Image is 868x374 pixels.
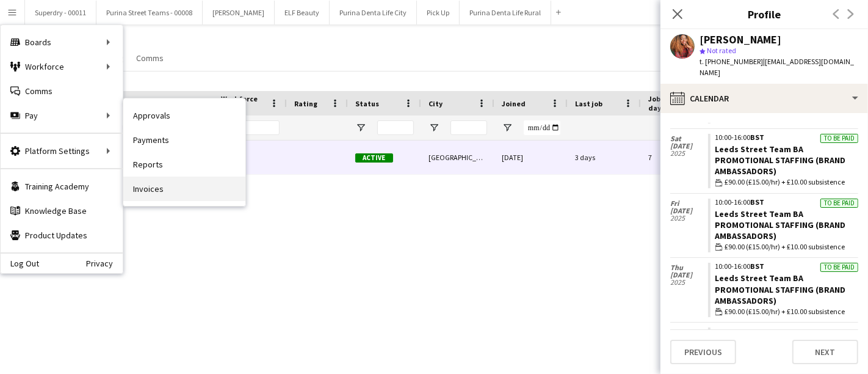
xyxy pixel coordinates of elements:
span: Jobs (last 90 days) [648,94,698,112]
button: Purina Street Teams - 00008 [96,1,203,24]
span: t. [PHONE_NUMBER] [700,57,763,66]
button: Open Filter Menu [502,122,513,133]
span: [DATE] [670,271,708,279]
span: Last job [575,99,602,108]
div: [DATE] [494,141,568,174]
div: Promotional Staffing (Brand Ambassadors) [715,155,858,177]
div: To be paid [820,263,858,272]
button: Previous [670,340,736,364]
a: Knowledge Base [1,199,123,223]
span: City [429,99,443,108]
span: | [EMAIL_ADDRESS][DOMAIN_NAME] [700,57,854,77]
span: Status [355,99,379,108]
button: Open Filter Menu [429,122,439,133]
span: [DATE] [670,142,708,150]
div: 3 days [568,141,641,174]
span: BST [751,262,765,271]
app-crew-unavailable-period: 10:00-16:00 [708,328,858,345]
span: £90.00 (£15.00/hr) + £10.00 subsistence [725,306,845,317]
span: [DATE] [670,207,708,215]
div: Promotional Staffing (Brand Ambassadors) [715,284,858,306]
a: Payments [123,128,245,152]
span: Comms [136,53,164,64]
span: 2025 [670,215,708,222]
div: To be paid [820,199,858,208]
button: Next [792,340,858,364]
span: Joined [502,99,526,108]
div: Promotional Staffing (Brand Ambassadors) [715,219,858,241]
div: 10:00-16:00 [715,263,858,270]
a: Reports [123,152,245,177]
a: Comms [131,50,168,66]
button: [PERSON_NAME] [203,1,275,24]
div: [PERSON_NAME] [700,34,781,45]
a: Product Updates [1,223,123,248]
button: ELF Beauty [275,1,330,24]
span: 2025 [670,279,708,286]
a: Comms [1,79,123,103]
input: City Filter Input [450,120,487,135]
a: Leeds Street Team BA [715,144,804,155]
span: Fri [670,329,708,336]
button: Open Filter Menu [355,122,366,133]
span: Fri [670,200,708,207]
a: Training Academy [1,174,123,199]
span: BST [751,197,765,207]
div: To be paid [820,134,858,143]
input: Workforce ID Filter Input [243,120,280,135]
button: Pick Up [417,1,460,24]
a: Log Out [1,258,39,268]
span: Rating [294,99,317,108]
span: £90.00 (£15.00/hr) + £10.00 subsistence [725,177,845,188]
a: Leeds Street Team BA [715,273,804,284]
h3: Profile [660,6,868,22]
span: BST [751,327,765,336]
div: Platform Settings [1,139,123,163]
span: 2025 [670,150,708,157]
div: Boards [1,30,123,54]
div: 7 [641,141,720,174]
input: Joined Filter Input [524,120,560,135]
a: Leeds Street Team BA [715,208,804,219]
div: 10:00-16:00 [715,134,858,141]
a: Privacy [86,258,123,268]
div: Pay [1,103,123,128]
div: [GEOGRAPHIC_DATA] [421,141,494,174]
div: Calendar [660,84,868,113]
button: Superdry - 00011 [25,1,96,24]
div: Workforce [1,54,123,79]
span: Workforce ID [221,94,265,112]
span: Thu [670,264,708,271]
a: Approvals [123,103,245,128]
button: Purina Denta Life Rural [460,1,551,24]
div: 36 [214,141,287,174]
div: 10:00-16:00 [715,199,858,206]
a: Invoices [123,177,245,201]
span: £90.00 (£15.00/hr) + £10.00 subsistence [725,241,845,252]
span: BST [751,133,765,142]
span: Active [355,153,393,163]
span: Not rated [707,46,736,55]
button: Purina Denta Life City [330,1,417,24]
input: Status Filter Input [377,120,414,135]
span: Sat [670,135,708,142]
